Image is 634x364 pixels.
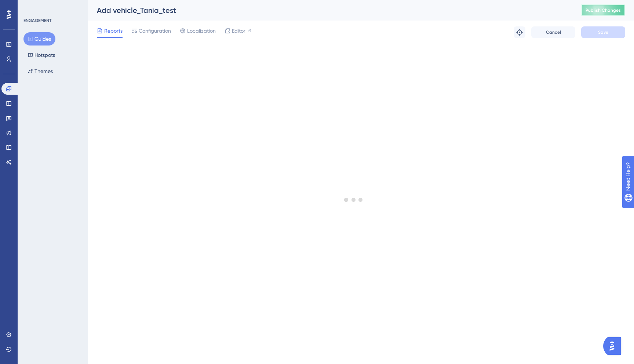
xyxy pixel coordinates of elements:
span: Cancel [546,29,561,35]
button: Publish Changes [581,4,625,16]
button: Themes [23,65,57,78]
button: Guides [23,32,55,45]
button: Save [581,26,625,38]
span: Reports [104,26,123,35]
span: Localization [187,26,216,35]
span: Editor [232,26,245,35]
button: Cancel [531,26,575,38]
span: Need Help? [17,2,46,11]
span: Publish Changes [586,7,621,13]
span: Configuration [139,26,171,35]
div: ENGAGEMENT [23,18,51,23]
span: Save [598,29,608,35]
iframe: UserGuiding AI Assistant Launcher [603,335,625,357]
button: Hotspots [23,48,59,62]
div: Add vehicle_Tania_test [97,5,563,15]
